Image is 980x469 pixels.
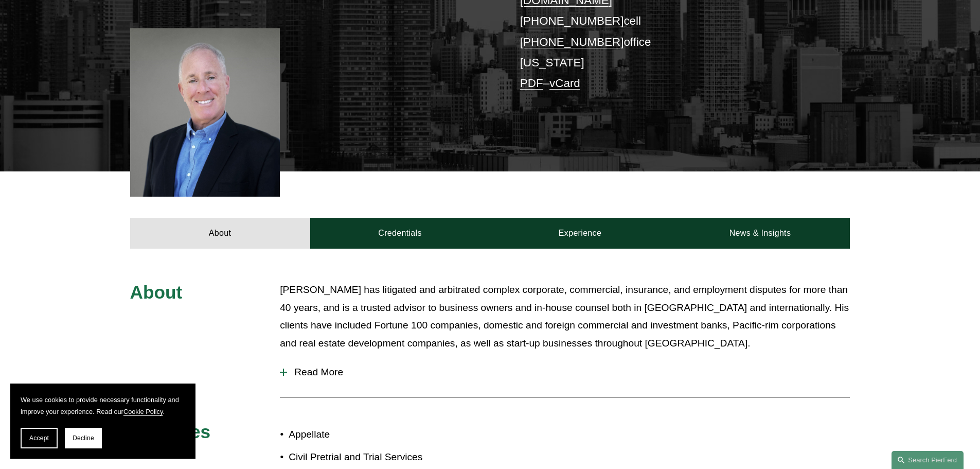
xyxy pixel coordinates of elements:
[65,428,102,448] button: Decline
[123,408,163,415] a: Cookie Policy
[310,218,490,249] a: Credentials
[280,281,850,352] p: [PERSON_NAME] has litigated and arbitrated complex corporate, commercial, insurance, and employme...
[520,14,624,27] a: [PHONE_NUMBER]
[21,394,185,418] p: We use cookies to provide necessary functionality and improve your experience. Read our .
[520,77,543,90] a: PDF
[73,435,94,442] span: Decline
[287,367,850,378] span: Read More
[670,218,850,249] a: News & Insights
[29,435,49,442] span: Accept
[130,282,183,302] span: About
[490,218,670,249] a: Experience
[280,359,850,386] button: Read More
[289,426,490,444] p: Appellate
[10,384,195,459] section: Cookie banner
[549,77,580,90] a: vCard
[892,451,964,469] a: Search this site
[289,448,490,466] p: Civil Pretrial and Trial Services
[520,36,624,48] a: [PHONE_NUMBER]
[130,218,310,249] a: About
[21,428,58,448] button: Accept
